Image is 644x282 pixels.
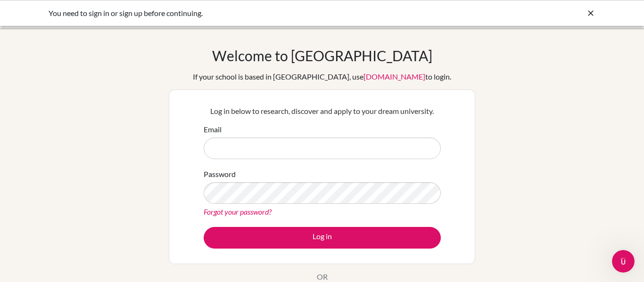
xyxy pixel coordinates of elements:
[612,250,635,273] iframe: Intercom live chat
[363,72,425,81] a: [DOMAIN_NAME]
[204,124,222,135] label: Email
[204,207,272,216] a: Forgot your password?
[49,8,454,19] div: You need to sign in or sign up before continuing.
[193,71,451,82] div: If your school is based in [GEOGRAPHIC_DATA], use to login.
[204,169,236,180] label: Password
[212,47,432,64] h1: Welcome to [GEOGRAPHIC_DATA]
[204,227,441,249] button: Log in
[204,105,441,117] p: Log in below to research, discover and apply to your dream university.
